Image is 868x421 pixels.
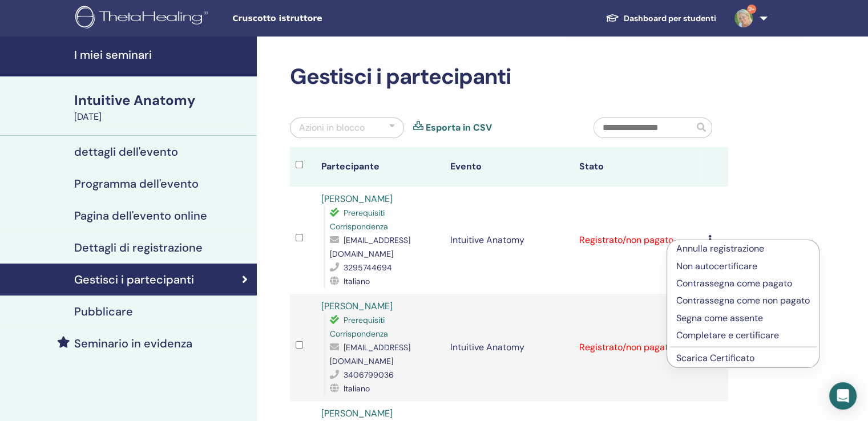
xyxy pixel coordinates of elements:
img: graduation-cap-white.svg [605,13,619,23]
p: Segna come assente [676,311,810,325]
a: [PERSON_NAME] [321,193,393,205]
div: Open Intercom Messenger [829,382,857,410]
div: Intuitive Anatomy [74,91,250,110]
h4: Gestisci i partecipanti [74,273,194,286]
th: Stato [574,147,703,187]
span: 3295744694 [344,262,392,273]
span: Italiano [344,383,370,394]
th: Evento [445,147,574,187]
img: logo.png [75,6,212,31]
span: Prerequisiti Corrispondenza [330,315,388,339]
span: 3406799036 [344,370,394,380]
span: [EMAIL_ADDRESS][DOMAIN_NAME] [330,342,410,366]
span: [EMAIL_ADDRESS][DOMAIN_NAME] [330,235,410,259]
h4: Pubblicare [74,305,133,318]
td: Intuitive Anatomy [445,294,574,401]
span: Italiano [344,276,370,286]
th: Partecipante [316,147,445,187]
h4: Dettagli di registrazione [74,241,203,254]
p: Annulla registrazione [676,242,810,256]
a: [PERSON_NAME] [321,300,393,312]
p: Contrassegna come pagato [676,277,810,290]
p: Completare e certificare [676,329,810,342]
h2: Gestisci i partecipanti [290,64,728,90]
div: [DATE] [74,110,250,124]
span: 9+ [747,5,756,14]
a: [PERSON_NAME] [321,407,393,419]
h4: Programma dell'evento [74,177,199,191]
div: Azioni in blocco [299,121,365,135]
h4: I miei seminari [74,48,250,62]
span: Prerequisiti Corrispondenza [330,208,388,232]
h4: dettagli dell'evento [74,145,178,159]
p: Contrassegna come non pagato [676,294,810,307]
img: default.jpg [734,9,753,27]
p: Non autocertificare [676,260,810,273]
a: Dashboard per studenti [596,8,725,29]
a: Esporta in CSV [426,121,492,135]
h4: Pagina dell'evento online [74,209,207,222]
span: Cruscotto istruttore [232,13,403,25]
a: Scarica Certificato [676,352,754,364]
h4: Seminario in evidenza [74,337,192,350]
td: Intuitive Anatomy [445,187,574,294]
a: Intuitive Anatomy[DATE] [67,91,257,124]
